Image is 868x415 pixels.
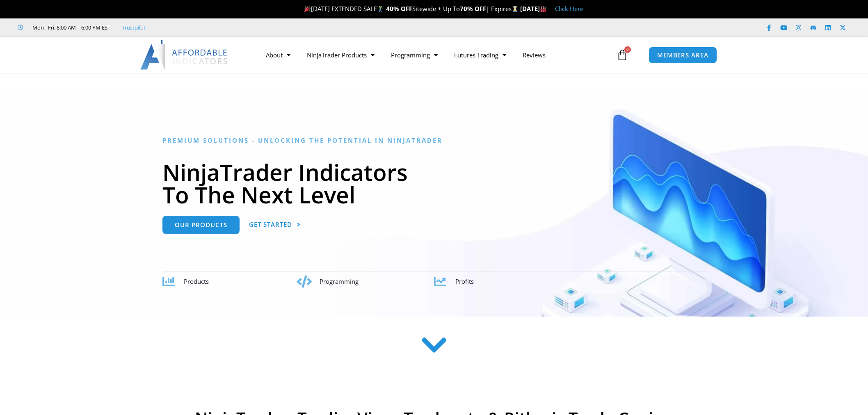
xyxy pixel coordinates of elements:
span: Get Started [249,221,292,228]
a: Our Products [162,216,240,234]
span: [DATE] EXTENDED SALE Sitewide + Up To | Expires [302,5,520,13]
span: Programming [320,277,359,285]
a: NinjaTrader Products [299,46,383,64]
nav: Menu [258,46,614,64]
img: 🏭 [540,6,546,12]
img: ⌛ [512,6,518,12]
a: About [258,46,299,64]
img: 🎉 [304,6,311,12]
a: 0 [604,43,640,67]
h1: NinjaTrader Indicators To The Next Level [162,161,706,206]
img: LogoAI | Affordable Indicators – NinjaTrader [140,40,228,70]
h6: Premium Solutions - Unlocking the Potential in NinjaTrader [162,137,706,144]
span: Mon - Fri: 8:00 AM – 6:00 PM EST [30,23,110,32]
a: Get Started [249,216,301,234]
span: 0 [624,46,631,53]
a: Programming [383,46,446,64]
span: Profits [455,277,474,285]
span: Products [184,277,209,285]
a: Futures Trading [446,46,514,64]
strong: [DATE] [520,5,547,13]
strong: 70% OFF [460,5,486,13]
strong: 40% OFF [386,5,412,13]
a: MEMBERS AREA [649,47,717,64]
span: Our Products [175,222,227,228]
img: 🏌️‍♂️ [377,6,384,12]
a: Click Here [555,5,583,13]
a: Trustpilot [122,23,146,32]
a: Reviews [514,46,554,64]
span: MEMBERS AREA [657,52,708,58]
